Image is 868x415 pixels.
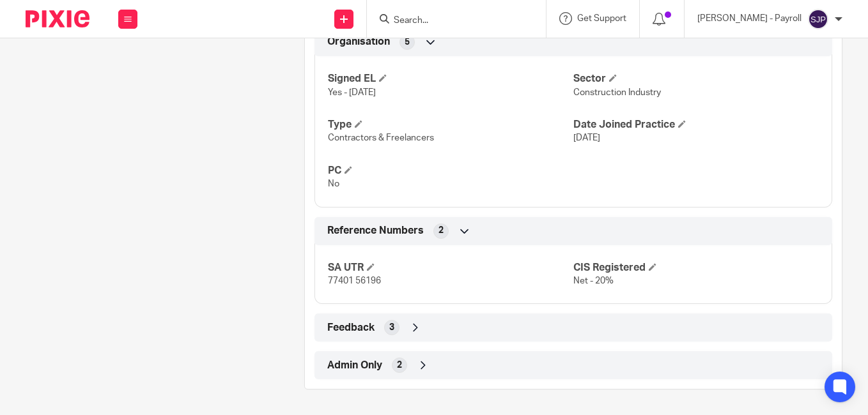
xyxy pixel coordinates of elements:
h4: Signed EL [328,72,573,86]
span: Organisation [327,35,390,49]
h4: Date Joined Practice [573,118,819,132]
p: [PERSON_NAME] - Payroll [697,12,802,25]
span: 3 [389,321,394,334]
span: Net - 20% [573,276,614,285]
span: 2 [397,359,402,372]
span: 2 [438,224,444,237]
img: Pixie [26,10,89,27]
span: Feedback [327,321,375,335]
span: Reference Numbers [327,224,424,238]
h4: Sector [573,72,819,86]
span: 77401 56196 [328,276,381,285]
img: svg%3E [808,9,828,29]
h4: PC [328,164,573,177]
span: Get Support [577,14,626,23]
span: No [328,179,339,188]
span: Contractors & Freelancers [328,133,434,142]
h4: SA UTR [328,261,573,275]
h4: Type [328,118,573,132]
span: Yes - [DATE] [328,88,376,97]
input: Search [392,15,508,27]
span: Construction Industry [573,88,661,97]
span: 5 [405,36,410,49]
span: Admin Only [327,359,382,372]
span: [DATE] [573,133,600,142]
h4: CIS Registered [573,261,819,275]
